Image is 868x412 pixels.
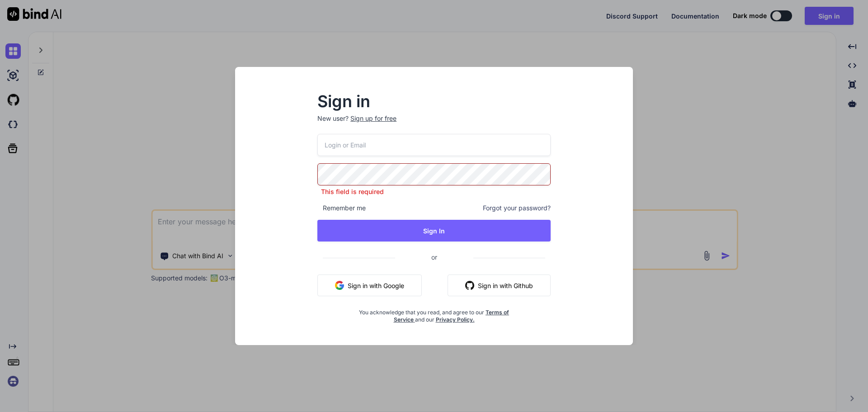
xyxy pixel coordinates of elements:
span: Forgot your password? [483,204,551,213]
img: github [465,281,474,290]
h2: Sign in [317,94,551,109]
a: Terms of Service [394,309,509,323]
div: Sign up for free [350,114,396,123]
img: google [335,281,344,290]
div: You acknowledge that you read, and agree to our and our [356,303,512,323]
button: Sign in with Github [448,275,551,296]
span: or [395,246,473,268]
p: New user? [317,114,551,134]
span: Remember me [317,204,366,213]
button: Sign In [317,220,551,242]
button: Sign in with Google [317,275,422,296]
input: Login or Email [317,134,551,156]
a: Privacy Policy. [436,316,475,323]
p: This field is required [317,187,551,196]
